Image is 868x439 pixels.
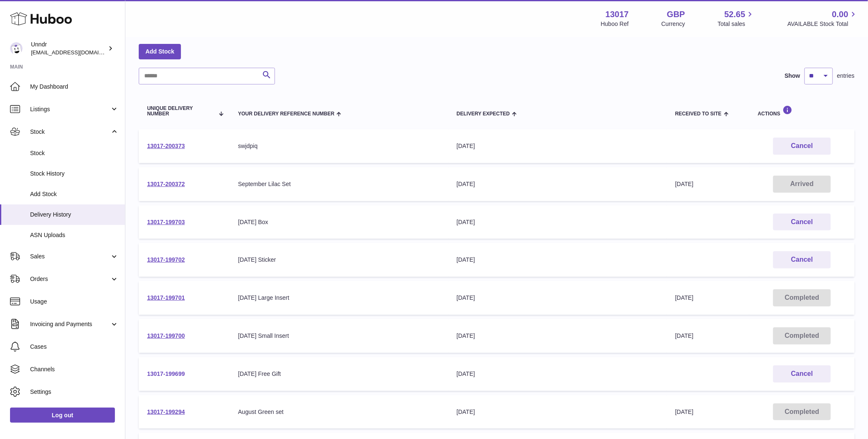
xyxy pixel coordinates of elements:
span: Orders [30,275,110,283]
a: Log out [10,408,115,423]
a: 13017-199702 [147,256,185,263]
span: Unique Delivery Number [147,106,214,117]
a: 13017-199294 [147,408,185,415]
span: 52.65 [724,9,745,20]
span: [EMAIL_ADDRESS][DOMAIN_NAME] [31,49,123,56]
label: Show [785,72,800,80]
span: Channels [30,365,119,373]
a: 13017-199701 [147,294,185,301]
span: My Dashboard [30,83,119,91]
span: Delivery Expected [457,111,510,117]
div: [DATE] Sticker [238,256,440,264]
div: [DATE] Box [238,218,440,226]
div: August Green set [238,408,440,416]
span: Stock [30,128,110,136]
img: sofiapanwar@gmail.com [10,42,23,55]
span: Sales [30,253,110,260]
span: Stock [30,149,119,157]
a: 0.00 AVAILABLE Stock Total [787,9,858,28]
div: [DATE] Small Insert [238,332,440,340]
a: 13017-200373 [147,143,185,149]
div: [DATE] [457,142,659,150]
button: Cancel [773,365,831,383]
span: [DATE] [675,294,694,301]
span: Total sales [718,20,755,28]
span: Add Stock [30,190,119,198]
span: Your Delivery Reference Number [238,111,335,117]
span: Invoicing and Payments [30,320,110,328]
span: [DATE] [675,408,694,415]
div: swjdpiq [238,142,440,150]
a: Add Stock [139,44,181,59]
div: Actions [758,105,846,117]
div: [DATE] [457,408,659,416]
span: [DATE] [675,332,694,339]
div: [DATE] Large Insert [238,294,440,302]
span: Listings [30,105,110,113]
div: [DATE] [457,294,659,302]
a: 13017-199699 [147,370,185,377]
div: [DATE] [457,370,659,378]
div: Huboo Ref [601,20,629,28]
div: [DATE] Free Gift [238,370,440,378]
button: Cancel [773,251,831,268]
div: [DATE] [457,180,659,188]
a: 52.65 Total sales [718,9,755,28]
div: September Lilac Set [238,180,440,188]
a: 13017-199700 [147,332,185,339]
div: [DATE] [457,332,659,340]
button: Cancel [773,214,831,231]
span: entries [837,72,855,80]
span: Received to Site [675,111,722,117]
span: Usage [30,298,119,306]
span: Cases [30,343,119,351]
span: Delivery History [30,211,119,219]
a: 13017-199703 [147,219,185,225]
span: 0.00 [832,9,848,20]
span: [DATE] [675,181,694,187]
div: [DATE] [457,218,659,226]
div: Unndr [31,41,106,56]
a: 13017-200372 [147,181,185,187]
strong: GBP [667,9,685,20]
div: [DATE] [457,256,659,264]
span: Settings [30,388,119,396]
span: AVAILABLE Stock Total [787,20,858,28]
div: Currency [662,20,685,28]
span: ASN Uploads [30,231,119,239]
span: Stock History [30,170,119,178]
button: Cancel [773,138,831,155]
strong: 13017 [606,9,629,20]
